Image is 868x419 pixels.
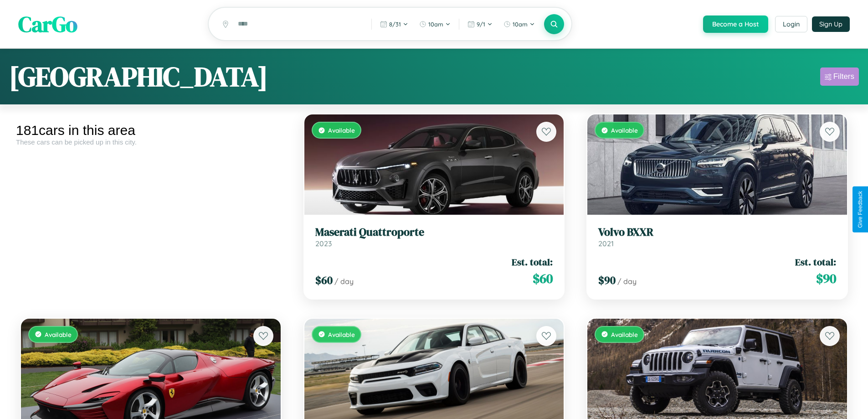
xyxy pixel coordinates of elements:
[611,331,638,338] span: Available
[9,58,268,95] h1: [GEOGRAPHIC_DATA]
[375,17,413,31] button: 8/31
[389,21,401,28] span: 8 / 31
[512,255,553,269] span: Est. total:
[328,126,355,134] span: Available
[463,17,497,31] button: 9/1
[598,226,836,239] h3: Volvo BXXR
[598,273,616,288] span: $ 90
[513,21,528,28] span: 10am
[598,239,614,248] span: 2021
[833,72,854,81] div: Filters
[703,16,768,33] button: Become a Host
[611,126,638,134] span: Available
[617,277,637,286] span: / day
[45,331,72,338] span: Available
[857,191,863,228] div: Give Feedback
[775,16,807,32] button: Login
[18,9,77,39] span: CarGo
[334,277,354,286] span: / day
[820,67,859,86] button: Filters
[816,269,836,288] span: $ 90
[598,226,836,248] a: Volvo BXXR2021
[477,21,485,28] span: 9 / 1
[16,138,286,146] div: These cars can be picked up in this city.
[428,21,443,28] span: 10am
[795,255,836,269] span: Est. total:
[533,269,553,288] span: $ 60
[315,273,333,288] span: $ 60
[315,226,553,239] h3: Maserati Quattroporte
[328,331,355,338] span: Available
[315,239,332,248] span: 2023
[16,123,286,138] div: 181 cars in this area
[315,226,553,248] a: Maserati Quattroporte2023
[415,17,455,31] button: 10am
[812,16,850,32] button: Sign Up
[499,17,539,31] button: 10am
